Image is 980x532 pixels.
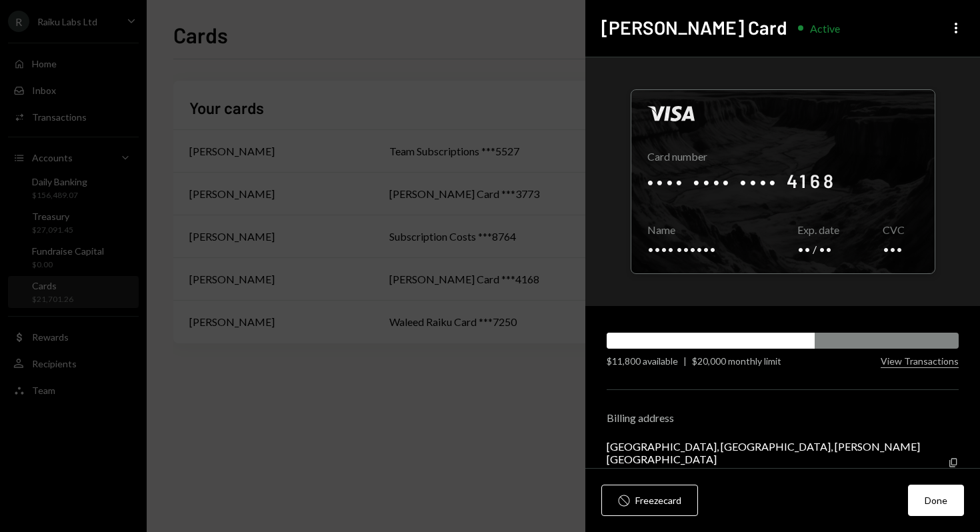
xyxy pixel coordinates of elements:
div: $20,000 monthly limit [692,354,781,368]
div: Freeze card [635,493,681,507]
button: Done [908,485,964,516]
div: [GEOGRAPHIC_DATA], [GEOGRAPHIC_DATA], [PERSON_NAME][GEOGRAPHIC_DATA] [607,440,948,465]
div: $11,800 available [607,354,678,368]
h2: [PERSON_NAME] Card [601,15,787,41]
div: Click to reveal [631,89,935,274]
div: Active [810,22,840,35]
div: Billing address [607,411,959,424]
div: | [683,354,687,368]
button: Freezecard [601,485,698,516]
button: View Transactions [881,355,959,368]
